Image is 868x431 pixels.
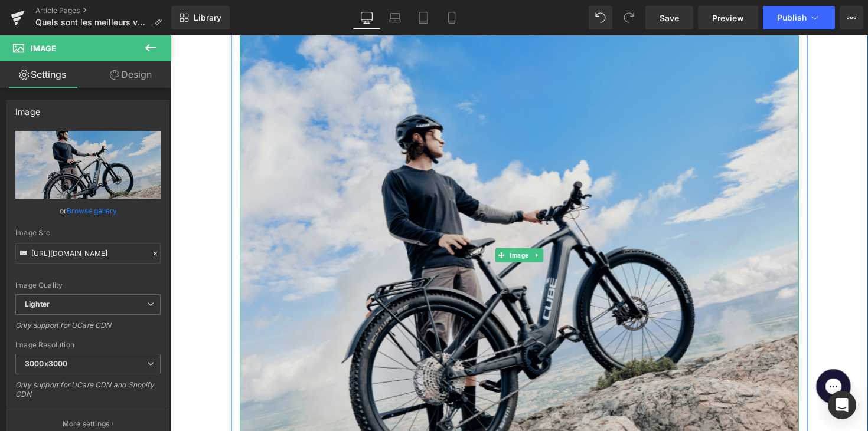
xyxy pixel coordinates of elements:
[438,6,466,29] a: Mobile
[25,359,67,368] b: 3000x3000
[31,44,56,53] span: Image
[15,229,161,237] div: Image Src
[353,6,381,29] a: Desktop
[409,6,438,29] a: Tablet
[194,12,221,23] span: Library
[712,12,744,24] span: Preview
[15,281,161,289] div: Image Quality
[15,243,161,264] input: Link
[370,218,382,232] a: Expand / Collapse
[15,100,40,117] div: Image
[67,200,117,221] a: Browse gallery
[660,12,679,24] span: Save
[345,218,369,232] span: Image
[15,321,161,338] div: Only support for UCare CDN
[15,380,161,407] div: Only support for UCare CDN and Shopify CDN
[25,300,50,308] b: Lighter
[171,6,230,29] a: New Library
[777,13,807,22] span: Publish
[698,6,758,29] a: Preview
[88,61,174,88] a: Design
[381,6,409,29] a: Laptop
[589,6,612,29] button: Undo
[828,391,856,419] div: Open Intercom Messenger
[63,419,110,429] p: More settings
[655,338,703,381] iframe: Gorgias live chat messenger
[15,341,161,349] div: Image Resolution
[617,6,641,29] button: Redo
[35,6,171,15] a: Article Pages
[763,6,835,29] button: Publish
[15,205,161,217] div: or
[840,6,863,29] button: More
[35,18,149,27] span: Quels sont les meilleurs vélos électriques allemands ?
